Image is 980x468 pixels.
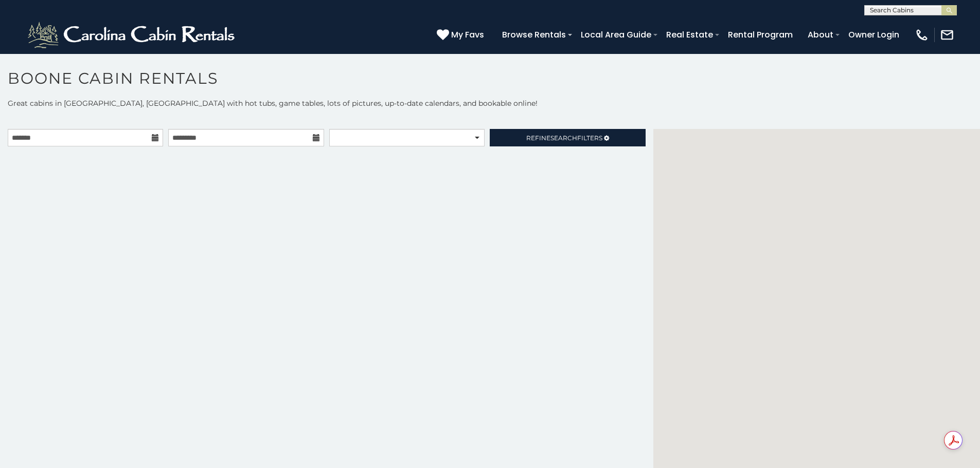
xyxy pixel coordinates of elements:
[915,28,929,42] img: phone-regular-white.png
[451,28,484,41] span: My Favs
[490,129,645,146] a: RefineSearchFilters
[843,26,904,44] a: Owner Login
[437,28,487,42] a: My Favs
[26,20,239,50] img: White-1-2.png
[803,26,839,44] a: About
[940,28,954,42] img: mail-regular-white.png
[550,134,577,142] span: Search
[526,134,602,142] span: Refine Filters
[576,26,656,44] a: Local Area Guide
[661,26,718,44] a: Real Estate
[497,26,571,44] a: Browse Rentals
[723,26,798,44] a: Rental Program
